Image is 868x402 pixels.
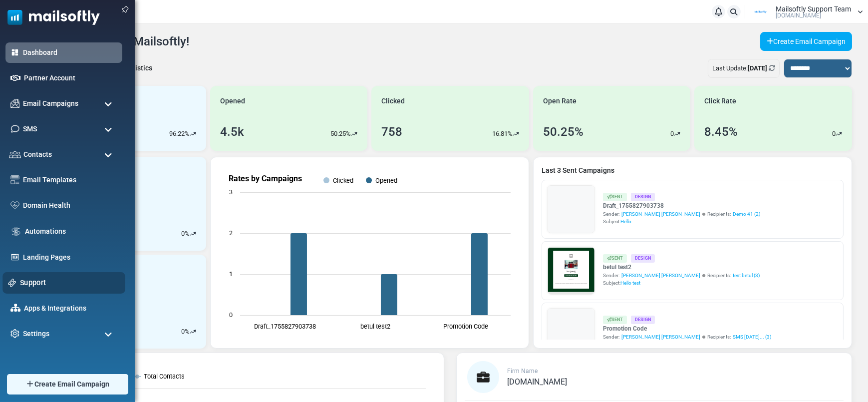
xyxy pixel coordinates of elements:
[10,253,19,262] img: landing_pages.svg
[708,59,780,78] div: Last Update:
[704,96,736,106] span: Click Rate
[229,188,233,196] text: 3
[229,174,302,183] text: Rates by Campaigns
[23,47,117,58] a: Dashboard
[220,123,244,141] div: 4.5k
[832,129,836,139] p: 0
[10,226,21,237] img: workflow.svg
[10,48,19,57] img: dashboard-icon-active.svg
[603,193,627,201] div: Sent
[631,316,655,324] div: Design
[381,96,405,106] span: Clicked
[360,323,390,330] text: betul test2
[181,327,185,337] p: 0
[333,177,353,184] text: Clicked
[760,32,852,51] a: Create Email Campaign
[603,218,760,225] div: Subject:
[52,262,292,272] p: Lorem ipsum dolor sit amet, consectetur adipiscing elit, sed do eiusmod tempor incididunt
[603,316,627,324] div: Sent
[733,333,771,341] a: SMS [DATE]... (3)
[748,4,863,19] a: User Logo Mailsoftly Support Team [DOMAIN_NAME]
[45,173,299,189] h1: Test {(email)}
[603,279,760,287] div: Subject:
[769,64,775,72] a: Refresh Stats
[23,329,49,339] span: Settings
[8,279,16,287] img: support-icon.svg
[748,64,767,72] b: [DATE]
[670,129,674,139] p: 0
[704,123,738,141] div: 8.45%
[131,203,214,211] strong: Shop Now and Save Big!
[144,373,185,380] text: Total Contacts
[733,210,760,218] a: Demo 41 (2)
[10,175,19,184] img: email-templates-icon.svg
[23,175,117,185] a: Email Templates
[24,303,117,314] a: Apps & Integrations
[631,254,655,263] div: Design
[542,165,844,176] a: Last 3 Sent Campaigns
[220,96,245,106] span: Opened
[181,229,185,239] p: 0
[181,229,196,239] div: %
[181,327,196,337] div: %
[20,277,120,288] a: Support
[621,272,700,279] span: [PERSON_NAME] [PERSON_NAME]
[23,124,37,134] span: SMS
[24,73,117,83] a: Partner Account
[603,324,771,333] a: Promotion Code
[603,210,760,218] div: Sender: Recipients:
[603,263,760,272] a: betul test2
[776,5,851,12] span: Mailsoftly Support Team
[620,280,640,286] span: Hello test
[229,311,233,319] text: 0
[603,272,760,279] div: Sender: Recipients:
[507,377,567,387] span: [DOMAIN_NAME]
[229,270,233,278] text: 1
[492,129,513,139] p: 16.81%
[631,193,655,201] div: Design
[153,236,191,245] strong: Follow Us
[10,99,19,108] img: campaigns-icon.png
[10,201,19,209] img: domain-health-icon.svg
[603,254,627,263] div: Sent
[603,201,760,210] a: Draft_1755827903738
[219,165,521,340] svg: Rates by Campaigns
[620,219,631,224] span: Hello
[381,123,402,141] div: 758
[254,323,316,330] text: Draft_1755827903738
[748,4,773,19] img: User Logo
[621,333,700,341] span: [PERSON_NAME] [PERSON_NAME]
[169,129,190,139] p: 96.22%
[25,226,117,237] a: Automations
[330,129,351,139] p: 50.25%
[507,378,567,386] a: [DOMAIN_NAME]
[23,98,78,109] span: Email Campaigns
[733,272,760,279] a: test betul (3)
[543,96,577,106] span: Open Rate
[10,124,19,133] img: sms-icon.png
[375,177,397,184] text: Opened
[443,323,488,330] text: Promotion Code
[621,210,700,218] span: [PERSON_NAME] [PERSON_NAME]
[10,329,19,338] img: settings-icon.svg
[543,123,583,141] div: 50.25%
[229,229,233,237] text: 2
[507,368,538,375] span: Firm Name
[603,333,771,341] div: Sender: Recipients:
[23,252,117,263] a: Landing Pages
[23,149,52,160] span: Contacts
[121,198,224,217] a: Shop Now and Save Big!
[23,200,117,211] a: Domain Health
[34,379,109,390] span: Create Email Campaign
[776,12,821,18] span: [DOMAIN_NAME]
[9,151,21,158] img: contacts-icon.svg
